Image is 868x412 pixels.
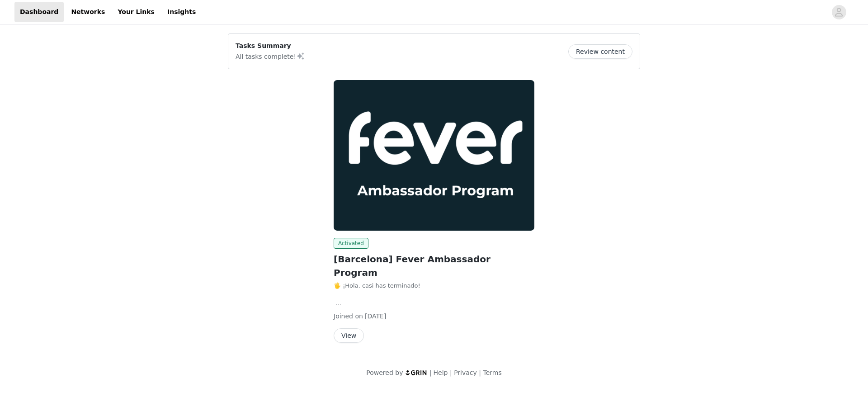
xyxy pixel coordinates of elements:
[334,313,363,320] span: Joined on
[112,2,160,22] a: Your Links
[334,252,534,279] h2: [Barcelona] Fever Ambassador Program
[835,5,843,19] div: avatar
[334,332,364,339] a: View
[450,369,452,376] span: |
[236,51,305,62] p: All tasks complete!
[483,369,501,376] a: Terms
[365,313,386,320] span: [DATE]
[479,369,481,376] span: |
[334,328,364,343] button: View
[334,80,534,231] img: Fever Ambassadors
[162,2,201,22] a: Insights
[334,281,534,290] p: 🖐️ ¡Hola, casi has terminado!
[14,2,64,22] a: Dashboard
[429,369,432,376] span: |
[236,41,305,51] p: Tasks Summary
[66,2,110,22] a: Networks
[434,369,448,376] a: Help
[366,369,403,376] span: Powered by
[405,369,428,375] img: logo
[568,44,632,59] button: Review content
[454,369,477,376] a: Privacy
[334,238,368,249] span: Activated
